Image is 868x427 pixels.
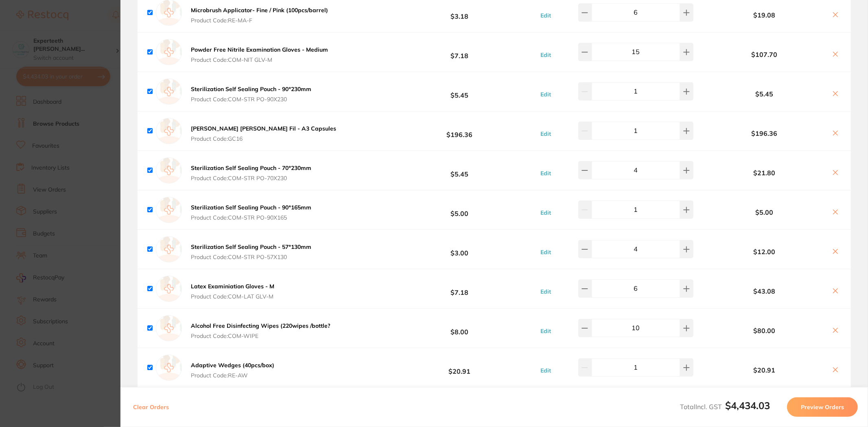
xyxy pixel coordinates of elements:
[156,276,182,302] img: empty.jpg
[702,130,826,137] b: $196.36
[538,209,553,216] button: Edit
[156,39,182,65] img: empty.jpg
[188,46,330,63] button: Powder Free Nitrile Examination Gloves - Medium Product Code:COM-NIT GLV-M
[191,243,311,251] b: Sterilization Self Sealing Pouch - 57*130mm
[390,84,529,99] b: $5.45
[538,248,553,256] button: Edit
[680,403,770,411] span: Total Incl. GST
[191,46,328,53] b: Powder Free Nitrile Examination Gloves - Medium
[538,91,553,98] button: Edit
[191,7,328,14] b: Microbrush Applicator- Fine / Pink (100pcs/barrel)
[390,281,529,296] b: $7.18
[156,118,182,144] img: empty.jpg
[538,12,553,19] button: Edit
[191,57,328,63] span: Product Code: COM-NIT GLV-M
[188,125,339,142] button: [PERSON_NAME] [PERSON_NAME] Fil - A3 Capsules Product Code:GC16
[191,214,311,221] span: Product Code: COM-STR PO-90X165
[188,7,330,24] button: Microbrush Applicator- Fine / Pink (100pcs/barrel) Product Code:RE-MA-F
[538,288,553,295] button: Edit
[188,362,277,379] button: Adaptive Wedges (40pcs/box) Product Code:RE-AW
[702,51,826,58] b: $107.70
[390,242,529,257] b: $3.00
[191,175,311,181] span: Product Code: COM-STR PO-70X230
[191,164,311,172] b: Sterilization Self Sealing Pouch - 70*230mm
[702,288,826,295] b: $43.08
[188,164,314,181] button: Sterilization Self Sealing Pouch - 70*230mm Product Code:COM-STR PO-70X230
[702,327,826,334] b: $80.00
[188,283,277,300] button: Latex Examiniation Gloves - M Product Code:COM-LAT GLV-M
[538,130,553,137] button: Edit
[191,293,274,300] span: Product Code: COM-LAT GLV-M
[188,204,314,221] button: Sterilization Self Sealing Pouch - 90*165mm Product Code:COM-STR PO-90X165
[538,170,553,177] button: Edit
[191,283,274,290] b: Latex Examiniation Gloves - M
[191,85,311,93] b: Sterilization Self Sealing Pouch - 90*230mm
[702,366,826,374] b: $20.91
[390,5,529,20] b: $3.18
[702,169,826,176] b: $21.80
[156,78,182,105] img: empty.jpg
[191,96,311,102] span: Product Code: COM-STR PO-90X230
[390,360,529,375] b: $20.91
[702,11,826,19] b: $19.08
[702,248,826,255] b: $12.00
[390,123,529,138] b: $196.36
[191,372,274,379] span: Product Code: RE-AW
[725,399,770,412] b: $4,434.03
[702,209,826,216] b: $5.00
[191,17,328,24] span: Product Code: RE-MA-F
[538,327,553,335] button: Edit
[538,367,553,374] button: Edit
[191,254,311,260] span: Product Code: COM-STR PO-57X130
[390,163,529,178] b: $5.45
[191,204,311,211] b: Sterilization Self Sealing Pouch - 90*165mm
[188,322,333,339] button: Alcohol Free Disinfecting Wipes (220wipes /bottle? Product Code:COM-WIPE
[191,322,330,329] b: Alcohol Free Disinfecting Wipes (220wipes /bottle?
[538,51,553,59] button: Edit
[702,90,826,98] b: $5.45
[191,135,336,142] span: Product Code: GC16
[156,315,182,341] img: empty.jpg
[188,243,314,260] button: Sterilization Self Sealing Pouch - 57*130mm Product Code:COM-STR PO-57X130
[156,157,182,183] img: empty.jpg
[188,85,314,102] button: Sterilization Self Sealing Pouch - 90*230mm Product Code:COM-STR PO-90X230
[156,355,182,381] img: empty.jpg
[191,125,336,132] b: [PERSON_NAME] [PERSON_NAME] Fil - A3 Capsules
[191,362,274,369] b: Adaptive Wedges (40pcs/box)
[390,320,529,335] b: $8.00
[787,397,858,417] button: Preview Orders
[156,236,182,262] img: empty.jpg
[390,202,529,217] b: $5.00
[131,397,171,417] button: Clear Orders
[390,44,529,59] b: $7.18
[156,197,182,223] img: empty.jpg
[191,333,330,339] span: Product Code: COM-WIPE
